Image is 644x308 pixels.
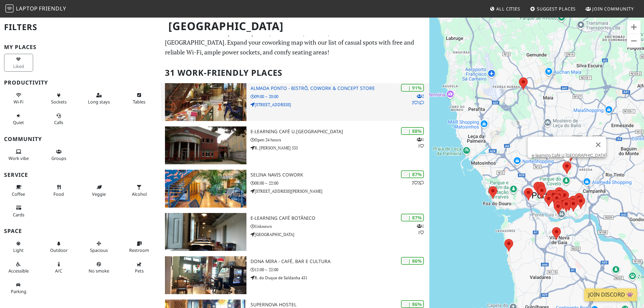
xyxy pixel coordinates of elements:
button: Work vibe [4,146,33,164]
p: 1 1 [417,136,424,149]
h1: [GEOGRAPHIC_DATA] [163,17,428,35]
span: Alcohol [132,191,147,197]
img: Dona Mira - Café, Bar e Cultura [165,256,246,294]
a: Selina Navis CoWork | 87% 22 Selina Navis CoWork 08:00 – 22:00 [STREET_ADDRESS][PERSON_NAME] [161,170,429,208]
button: Accessible [4,259,33,277]
span: Outdoor area [50,247,68,253]
span: Veggie [92,191,106,197]
button: Sockets [44,90,73,108]
p: 08:00 – 22:00 [251,180,429,186]
button: Calls [44,110,73,128]
h3: Space [4,228,157,234]
button: Outdoor [44,238,73,256]
p: Open 24 hours [251,137,429,143]
button: Parking [4,279,33,297]
div: | 87% [401,214,424,221]
h3: Community [4,136,157,142]
span: Food [53,191,64,197]
a: e-learning Café U.Porto | 88% 11 e-learning Café U.[GEOGRAPHIC_DATA] Open 24 hours R. [PERSON_NAM... [161,126,429,164]
img: Selina Navis CoWork [165,170,246,208]
span: Quiet [13,119,24,125]
button: No smoke [85,259,114,277]
span: Power sockets [51,99,67,105]
span: Credit cards [13,212,24,218]
button: Ampliar [627,20,641,34]
h3: Dona Mira - Café, Bar e Cultura [251,259,429,264]
p: [GEOGRAPHIC_DATA] [251,231,429,238]
span: Suggest Places [537,6,576,12]
span: Coffee [12,191,25,197]
span: Air conditioned [55,268,62,274]
p: 09:00 – 20:00 [251,93,429,100]
span: All Cities [496,6,520,12]
a: Almada Ponto - Bistrô, Cowork & Concept Store | 91% 221 Almada Ponto - Bistrô, Cowork & Concept S... [161,83,429,121]
p: 1 1 [417,223,424,236]
button: Fechar [590,137,606,153]
img: e-learning Café U.Porto [165,126,246,164]
button: Alcohol [125,182,154,199]
a: E-learning Café Botânico | 87% 11 E-learning Café Botânico Unknown [GEOGRAPHIC_DATA] [161,213,429,251]
span: Group tables [51,155,66,161]
a: LaptopFriendly LaptopFriendly [5,3,66,15]
h2: Filters [4,17,157,38]
span: Friendly [39,5,66,12]
p: R. [PERSON_NAME] 535 [251,145,429,151]
span: Video/audio calls [54,119,63,125]
span: Work-friendly tables [133,99,145,105]
img: E-learning Café Botânico [165,213,246,251]
button: Quiet [4,110,33,128]
span: Long stays [88,99,110,105]
span: Restroom [129,247,149,253]
button: Pets [125,259,154,277]
span: Smoke free [89,268,109,274]
p: 12:00 – 22:00 [251,266,429,273]
h2: 31 Work-Friendly Places [165,63,425,83]
p: R. do Duque de Saldanha 431 [251,275,429,281]
div: | 91% [401,84,424,92]
div: | 86% [401,257,424,265]
img: LaptopFriendly [5,4,14,13]
h3: Service [4,172,157,178]
span: Parking [11,288,26,294]
button: Veggie [85,182,114,199]
button: Restroom [125,238,154,256]
p: 2 2 [412,180,424,186]
a: All Cities [487,3,523,15]
h3: e-learning Café U.[GEOGRAPHIC_DATA] [251,129,429,135]
div: | 87% [401,170,424,178]
span: Natural light [13,247,24,253]
button: Reduzir [627,34,641,48]
a: Suggest Places [527,3,579,15]
button: Light [4,238,33,256]
button: Tables [125,90,154,108]
button: Food [44,182,73,199]
button: A/C [44,259,73,277]
a: Join Community [583,3,637,15]
button: Groups [44,146,73,164]
img: Almada Ponto - Bistrô, Cowork & Concept Store [165,83,246,121]
button: Long stays [85,90,114,108]
div: | 86% [401,300,424,308]
button: Spacious [85,238,114,256]
p: 2 2 1 [412,93,424,106]
h3: Selina Navis CoWork [251,172,429,178]
h3: Productivity [4,79,157,86]
p: Unknown [251,223,429,230]
span: Join Community [592,6,634,12]
p: [STREET_ADDRESS][PERSON_NAME] [251,188,429,194]
span: Pet friendly [135,268,144,274]
h3: E-learning Café Botânico [251,215,429,221]
h3: My Places [4,44,157,50]
a: Join Discord 👾 [584,288,637,301]
span: Accessible [8,268,29,274]
span: People working [8,155,29,161]
a: e-learning Café U.[GEOGRAPHIC_DATA] [531,153,606,158]
h3: Supernova Hostel [251,302,429,308]
a: Dona Mira - Café, Bar e Cultura | 86% Dona Mira - Café, Bar e Cultura 12:00 – 22:00 R. do Duque d... [161,256,429,294]
span: Laptop [16,5,38,12]
h3: Almada Ponto - Bistrô, Cowork & Concept Store [251,86,429,91]
button: Coffee [4,182,33,199]
button: Cards [4,202,33,220]
span: Stable Wi-Fi [14,99,23,105]
span: Spacious [90,247,108,253]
